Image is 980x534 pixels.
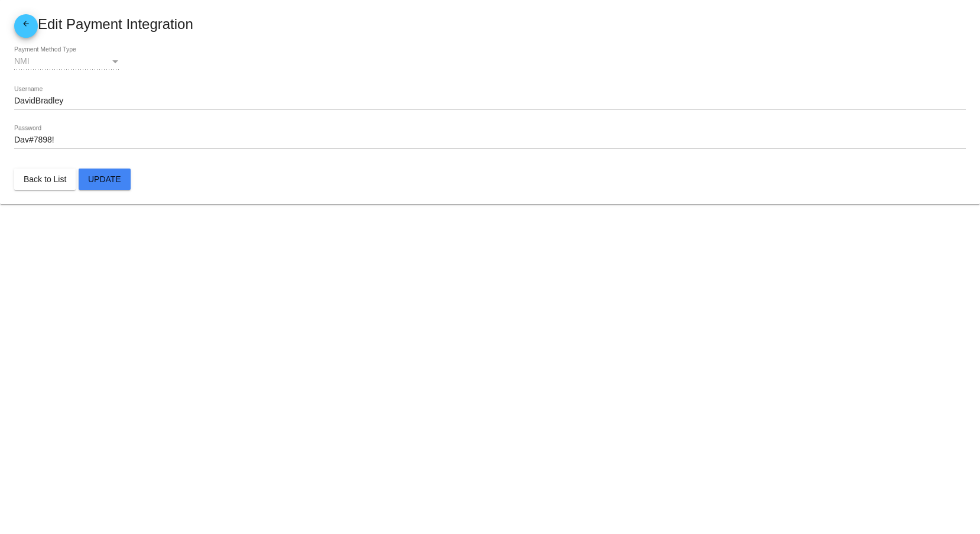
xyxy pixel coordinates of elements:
span: NMI [14,56,30,66]
input: Username [14,96,966,106]
button: Update [79,169,131,190]
button: Back to List [14,169,76,190]
mat-icon: arrow_back [19,20,33,34]
mat-select: Payment Method Type [14,57,121,66]
mat-card-title: Edit Payment Integration [14,14,966,38]
span: Update [88,174,121,184]
input: Password [14,135,966,145]
span: Back to List [24,174,66,184]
